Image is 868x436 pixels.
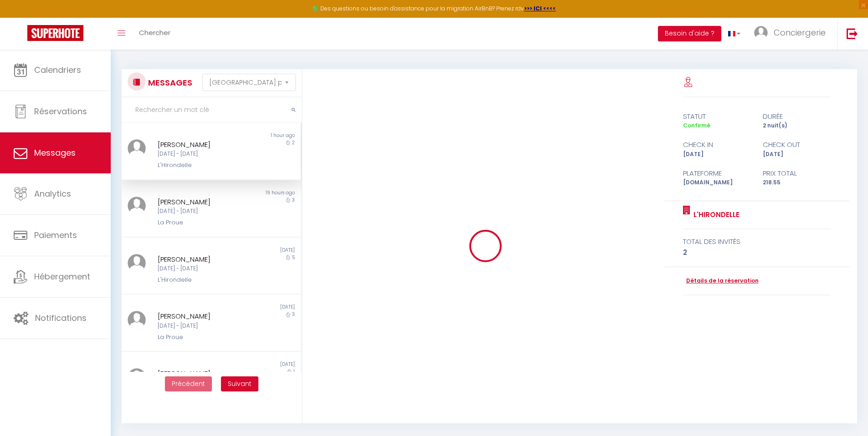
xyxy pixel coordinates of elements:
[158,254,250,265] div: [PERSON_NAME]
[211,132,300,139] div: 1 hour ago
[158,197,250,208] div: [PERSON_NAME]
[211,247,300,254] div: [DATE]
[35,312,87,324] span: Notifications
[34,147,76,158] span: Messages
[292,311,295,318] span: 3
[128,368,146,386] img: ...
[132,18,177,50] a: Chercher
[228,379,252,388] span: Suivant
[747,18,837,50] a: ... Conciergerie
[128,139,146,157] img: ...
[757,150,837,159] div: [DATE]
[221,376,258,392] button: Next
[27,25,83,41] img: Super Booking
[683,277,759,285] a: Détails de la réservation
[292,139,295,146] span: 2
[158,264,250,273] div: [DATE] - [DATE]
[677,139,757,150] div: check in
[34,106,87,117] span: Réservations
[158,161,250,170] div: L'Hirondelle
[683,247,831,258] div: 2
[158,368,250,379] div: [PERSON_NAME]
[158,218,250,227] div: La Proue
[158,311,250,322] div: [PERSON_NAME]
[211,304,300,311] div: [DATE]
[757,111,837,122] div: durée
[754,26,768,40] img: ...
[158,150,250,158] div: [DATE] - [DATE]
[172,379,205,388] span: Précédent
[165,376,212,392] button: Previous
[158,139,250,150] div: [PERSON_NAME]
[34,64,81,76] span: Calendriers
[293,368,295,375] span: 1
[158,322,250,330] div: [DATE] - [DATE]
[292,197,295,203] span: 3
[757,178,837,187] div: 218.55
[677,150,757,159] div: [DATE]
[211,361,300,368] div: [DATE]
[757,168,837,179] div: Prix total
[757,122,837,130] div: 2 nuit(s)
[683,236,831,247] div: total des invités
[211,189,300,197] div: 19 hours ago
[158,275,250,284] div: L'Hirondelle
[34,229,77,241] span: Paiements
[158,333,250,342] div: La Proue
[128,311,146,329] img: ...
[34,188,71,199] span: Analytics
[683,122,710,129] span: Confirmé
[757,139,837,150] div: check out
[146,72,192,93] h3: MESSAGES
[847,28,858,39] img: logout
[677,178,757,187] div: [DOMAIN_NAME]
[690,209,740,220] a: L'Hirondelle
[677,168,757,179] div: Plateforme
[34,271,90,282] span: Hébergement
[122,97,302,123] input: Rechercher un mot clé
[658,26,721,41] button: Besoin d'aide ?
[139,28,170,37] span: Chercher
[292,254,295,261] span: 5
[128,197,146,215] img: ...
[774,27,826,38] span: Conciergerie
[158,207,250,216] div: [DATE] - [DATE]
[128,254,146,272] img: ...
[524,5,556,12] a: >>> ICI <<<<
[677,111,757,122] div: statut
